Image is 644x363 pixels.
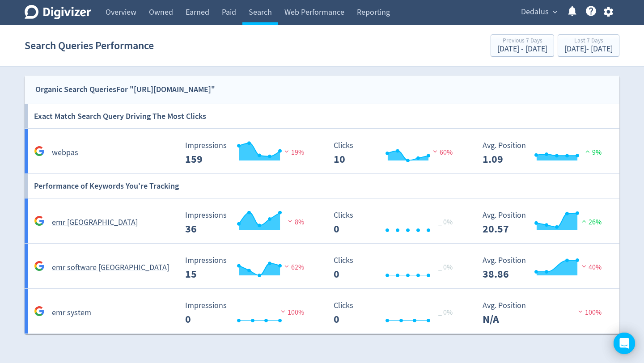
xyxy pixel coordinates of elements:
img: positive-performance.svg [583,148,592,155]
svg: Avg. Position 1.09 [478,141,612,165]
span: Dedalus [521,5,549,19]
span: 60% [431,148,453,157]
a: emr [GEOGRAPHIC_DATA] Impressions 36 Impressions 36 8% Clicks 0 Clicks 0 _ 0% Avg. Position 20.57... [25,198,619,244]
span: _ 0% [438,308,453,317]
div: [DATE] - [DATE] [564,45,613,53]
img: negative-performance.svg [431,148,440,155]
div: [DATE] - [DATE] [497,45,547,53]
svg: Google Analytics [34,306,45,317]
svg: Avg. Position N/A [478,301,612,325]
img: positive-performance.svg [580,218,589,224]
h6: Exact Match Search Query Driving The Most Clicks [34,104,206,128]
h1: Search Queries Performance [25,31,154,60]
a: emr system Impressions 0 Impressions 0 100% Clicks 0 Clicks 0 _ 0% Avg. Position N/A Avg. Positio... [25,289,619,334]
span: 40% [580,263,602,272]
svg: Clicks 0 [329,256,463,280]
span: 100% [576,308,602,317]
div: Open Intercom Messenger [614,333,635,354]
h6: Performance of Keywords You're Tracking [34,174,179,198]
svg: Impressions 36 [181,211,315,235]
h5: emr system [52,308,91,318]
img: negative-performance.svg [282,263,291,270]
svg: Clicks 0 [329,301,463,325]
div: Previous 7 Days [497,38,547,45]
button: Last 7 Days[DATE]- [DATE] [558,34,619,57]
svg: Clicks 0 [329,211,463,235]
div: Last 7 Days [564,38,613,45]
img: negative-performance.svg [576,308,585,315]
span: 100% [279,308,304,317]
h5: emr software [GEOGRAPHIC_DATA] [52,262,169,273]
img: negative-performance.svg [580,263,589,270]
svg: Impressions 15 [181,256,315,280]
svg: Google Analytics [34,215,45,226]
span: 26% [580,218,602,227]
button: Previous 7 Days[DATE] - [DATE] [491,34,554,57]
a: emr software [GEOGRAPHIC_DATA] Impressions 15 Impressions 15 62% Clicks 0 Clicks 0 _ 0% Avg. Posi... [25,244,619,289]
svg: Impressions 0 [181,301,315,325]
h5: webpas [52,148,78,158]
svg: Avg. Position 38.86 [478,256,612,280]
img: negative-performance.svg [282,148,291,155]
button: Dedalus [518,5,559,19]
svg: Avg. Position 20.57 [478,211,612,235]
img: negative-performance.svg [286,218,295,224]
span: 8% [286,218,304,227]
h5: emr [GEOGRAPHIC_DATA] [52,217,138,228]
svg: Google Analytics [34,146,45,156]
span: _ 0% [438,263,453,272]
span: 62% [282,263,304,272]
img: negative-performance.svg [279,308,288,315]
span: expand_more [551,8,559,16]
span: 9% [583,148,602,157]
svg: Clicks 10 [329,141,463,165]
div: Organic Search Queries For "[URL][DOMAIN_NAME]" [35,83,215,96]
a: webpas Impressions 159 Impressions 159 19% Clicks 10 Clicks 10 60% Avg. Position 1.09 Avg. Positi... [25,129,619,174]
svg: Impressions 159 [181,141,315,165]
span: _ 0% [438,218,453,227]
span: 19% [282,148,304,157]
svg: Google Analytics [34,261,45,271]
